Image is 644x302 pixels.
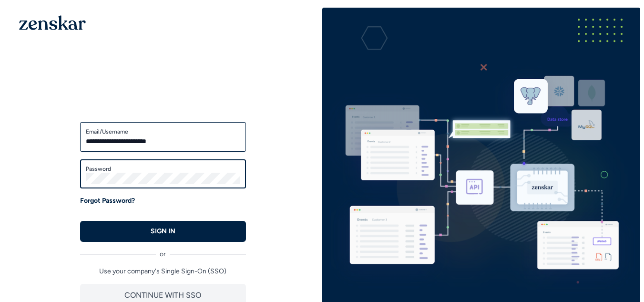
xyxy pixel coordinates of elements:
[86,128,240,135] label: Email/Username
[80,242,246,259] div: or
[86,165,240,173] label: Password
[80,221,246,242] button: SIGN IN
[19,15,86,30] img: 1OGAJ2xQqyY4LXKgY66KYq0eOWRCkrZdAb3gUhuVAqdWPZE9SRJmCz+oDMSn4zDLXe31Ii730ItAGKgCKgCCgCikA4Av8PJUP...
[80,196,135,206] a: Forgot Password?
[80,267,246,276] p: Use your company's Single Sign-On (SSO)
[151,227,175,236] p: SIGN IN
